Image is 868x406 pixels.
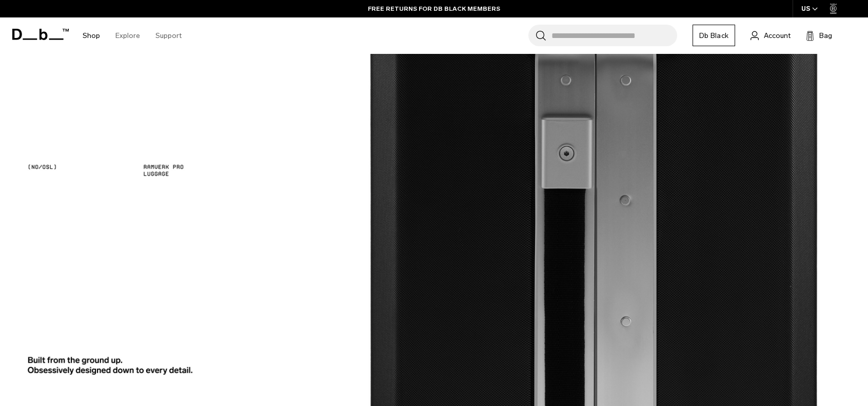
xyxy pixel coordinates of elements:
a: Explore [115,17,140,54]
a: Account [751,29,791,42]
a: Shop [83,17,100,54]
a: Db Black [693,25,735,46]
span: Bag [819,30,832,41]
a: FREE RETURNS FOR DB BLACK MEMBERS [368,4,500,13]
a: Support [155,17,182,54]
span: Account [764,30,791,41]
nav: Main Navigation [75,17,189,54]
button: Bag [806,29,832,42]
